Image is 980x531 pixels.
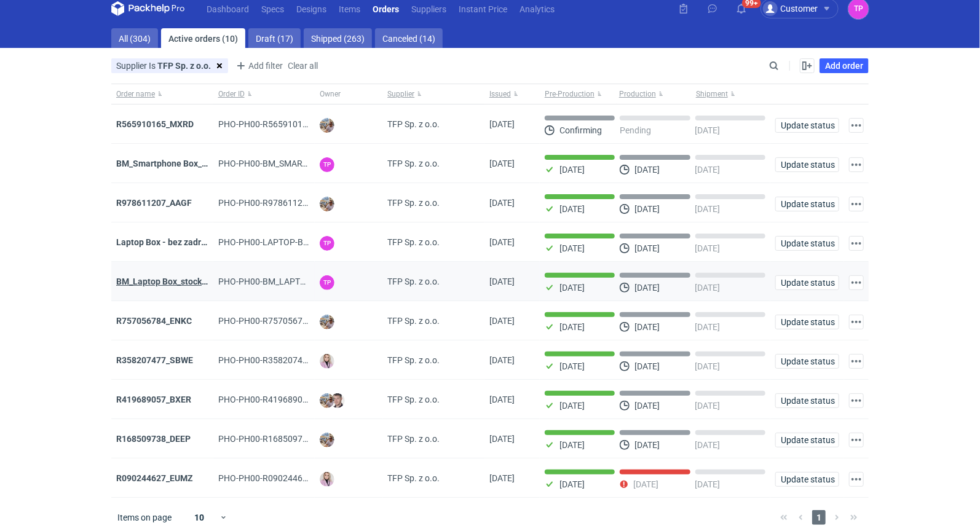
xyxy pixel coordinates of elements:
[849,354,864,369] button: Actions
[320,118,334,133] img: Michał Palasek
[812,510,826,525] span: 1
[849,393,864,408] button: Actions
[290,1,333,16] a: Designs
[218,395,338,404] span: PHO-PH00-R419689057_BXER
[559,283,585,293] p: [DATE]
[559,440,585,450] p: [DATE]
[617,84,694,104] button: Production
[333,1,366,16] a: Items
[117,511,172,524] span: Items on page
[304,28,372,48] a: Shipped (263)
[218,198,338,208] span: PHO-PH00-R978611207_AAGF
[382,104,484,144] div: TFP Sp. z o.o.
[387,236,440,248] span: TFP Sp. z o.o.
[234,58,283,73] span: Add filter
[375,28,443,48] a: Canceled (14)
[161,28,245,48] a: Active orders (10)
[218,355,339,365] span: PHO-PH00-R358207477_SBWE
[634,361,660,371] p: [DATE]
[489,237,515,247] span: 04/09/2025
[695,283,721,293] p: [DATE]
[559,243,585,253] p: [DATE]
[489,316,515,326] span: 03/09/2025
[849,275,864,290] button: Actions
[489,395,515,404] span: 29/08/2025
[218,89,245,99] span: Order ID
[320,393,334,408] img: Michał Palasek
[387,354,440,366] span: TFP Sp. z o.o.
[775,118,839,133] button: Update status
[559,165,585,175] p: [DATE]
[320,236,334,251] figcaption: TP
[387,472,440,484] span: TFP Sp. z o.o.
[763,1,818,16] div: Customer
[382,458,484,498] div: TFP Sp. z o.o.
[233,58,283,73] button: Add filter
[116,395,191,404] a: R419689057_BXER
[320,433,334,447] img: Michał Palasek
[218,237,420,247] span: PHO-PH00-LAPTOP-BOX---BEZ-ZADRUKU---STOCK-3
[111,28,158,48] a: All (304)
[111,84,213,104] button: Order name
[382,222,484,262] div: TFP Sp. z o.o.
[775,197,839,211] button: Update status
[775,472,839,487] button: Update status
[849,472,864,487] button: Actions
[849,315,864,329] button: Actions
[116,277,215,286] strong: BM_Laptop Box_stock_05
[695,361,721,371] p: [DATE]
[116,159,236,168] a: BM_Smartphone Box_stock_06
[452,1,513,16] a: Instant Price
[180,509,219,526] div: 10
[382,183,484,222] div: TFP Sp. z o.o.
[387,197,440,209] span: TFP Sp. z o.o.
[116,473,193,483] a: R090244627_EUMZ
[320,89,341,99] span: Owner
[634,204,660,214] p: [DATE]
[633,479,658,489] p: [DATE]
[382,419,484,458] div: TFP Sp. z o.o.
[387,315,440,327] span: TFP Sp. z o.o.
[387,433,440,445] span: TFP Sp. z o.o.
[775,236,839,251] button: Update status
[320,472,334,487] img: Klaudia Wiśniewska
[218,316,338,326] span: PHO-PH00-R757056784_ENKC
[287,58,318,73] button: Clear all
[849,118,864,133] button: Actions
[781,160,834,169] span: Update status
[484,84,540,104] button: Issued
[200,1,255,16] a: Dashboard
[111,1,185,16] svg: Packhelp Pro
[387,89,414,99] span: Supplier
[781,278,834,287] span: Update status
[545,89,595,99] span: Pre-Production
[489,159,515,168] span: 08/09/2025
[382,340,484,380] div: TFP Sp. z o.o.
[781,396,834,405] span: Update status
[382,301,484,340] div: TFP Sp. z o.o.
[116,355,193,365] strong: R358207477_SBWE
[157,61,211,71] strong: TFP Sp. z o.o.
[540,84,617,104] button: Pre-Production
[489,119,515,129] span: 11/09/2025
[849,433,864,447] button: Actions
[820,58,869,73] a: Add order
[559,204,585,214] p: [DATE]
[248,28,301,48] a: Draft (17)
[255,1,290,16] a: Specs
[775,157,839,172] button: Update status
[775,315,839,329] button: Update status
[116,198,192,208] a: R978611207_AAGF
[849,236,864,251] button: Actions
[330,393,345,408] img: Maciej Sikora
[382,144,484,183] div: TFP Sp. z o.o.
[489,355,515,365] span: 01/09/2025
[634,283,660,293] p: [DATE]
[634,440,660,450] p: [DATE]
[489,89,511,99] span: Issued
[111,58,211,73] div: Supplier Is
[489,277,515,286] span: 04/09/2025
[116,89,155,99] span: Order name
[695,479,721,489] p: [DATE]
